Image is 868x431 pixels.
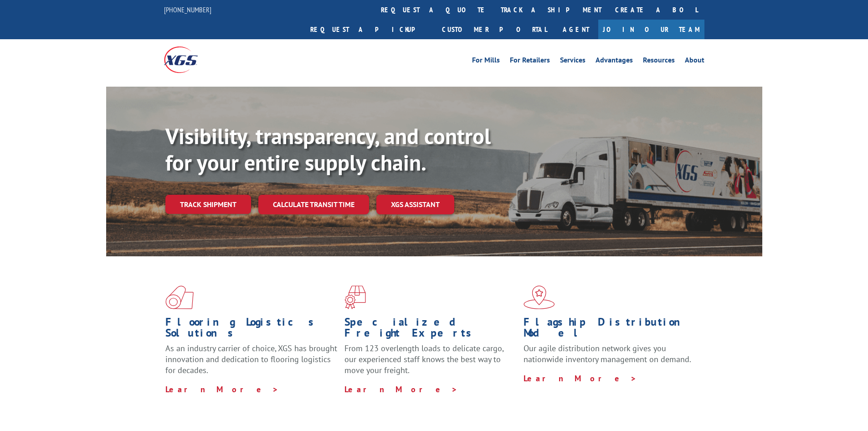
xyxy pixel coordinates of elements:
a: Resources [643,57,675,67]
a: Customer Portal [435,20,554,39]
img: xgs-icon-total-supply-chain-intelligence-red [165,286,194,309]
a: For Retailers [510,57,550,67]
a: Request a pickup [303,20,435,39]
a: Advantages [596,57,633,67]
a: For Mills [472,57,500,67]
h1: Flooring Logistics Solutions [165,317,338,343]
a: [PHONE_NUMBER] [164,5,211,14]
a: About [685,57,704,67]
a: Join Our Team [598,20,704,39]
span: Our agile distribution network gives you nationwide inventory management on demand. [524,343,691,364]
a: Learn More > [524,373,637,384]
a: Track shipment [165,195,251,214]
a: XGS ASSISTANT [376,195,454,214]
img: xgs-icon-focused-on-flooring-red [344,286,366,309]
a: Services [560,57,586,67]
span: As an industry carrier of choice, XGS has brought innovation and dedication to flooring logistics... [165,343,337,375]
p: From 123 overlength loads to delicate cargo, our experienced staff knows the best way to move you... [344,343,517,384]
a: Calculate transit time [258,195,369,214]
a: Learn More > [165,384,279,395]
img: xgs-icon-flagship-distribution-model-red [524,286,555,309]
a: Agent [554,20,598,39]
h1: Flagship Distribution Model [524,317,696,343]
a: Learn More > [344,384,458,395]
b: Visibility, transparency, and control for your entire supply chain. [165,122,491,177]
h1: Specialized Freight Experts [344,317,517,343]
